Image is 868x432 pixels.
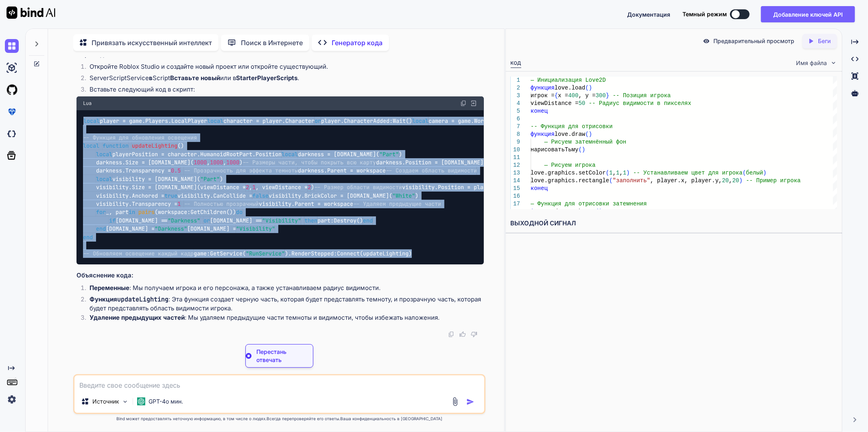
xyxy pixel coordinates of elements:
[606,170,609,176] ya-tr-span: (
[282,151,298,158] span: local
[732,177,739,184] ya-tr-span: 20
[585,131,588,137] ya-tr-span: (
[96,225,106,233] span: end
[609,177,612,184] ya-tr-span: (
[116,416,267,421] ya-tr-span: Bind может предоставлять неточную информацию, в том числе о людях.
[246,250,285,257] span: "RunService"
[90,295,168,303] strong: Функция
[544,139,626,145] ya-tr-span: — Рисуем затемнённый фон
[90,63,328,70] ya-tr-span: Откройте Roblox Studio и создайте новый проект или откройте существующий.
[256,348,286,363] ya-tr-span: Перестань отвечать
[149,74,153,82] ya-tr-span: в
[531,85,555,91] ya-tr-span: функция
[194,159,207,166] span: 1000
[511,138,520,146] div: 9
[612,177,650,184] ya-tr-span: "заполнить"
[531,177,609,184] ya-tr-span: love.graphics.rectangle
[122,398,129,405] img: Выбирайте Модели
[511,59,521,66] ya-tr-span: код
[746,177,800,184] ya-tr-span: -- Пример игрока
[531,77,606,83] ya-tr-span: — Инициализация Love2D
[92,39,212,47] ya-tr-span: Привязать искусственный интеллект
[315,117,321,124] span: or
[7,7,55,19] img: Привязать искусственный интеллект
[746,170,763,176] ya-tr-span: белый
[626,170,630,176] ya-tr-span: )
[164,192,177,199] span: true
[511,115,520,123] div: 6
[77,50,154,58] ya-tr-span: Скрипт для Roblox Studio
[466,398,474,406] img: значок
[554,85,585,91] ya-tr-span: love.load
[818,37,831,44] ya-tr-span: Беги
[177,142,184,150] span: ()
[83,295,484,313] li: : Эта функция создает черную часть, которая будет представлять темноту, и прозрачную часть, котор...
[386,167,477,175] span: -- Создаем область видимости
[623,170,626,176] ya-tr-span: 1
[5,61,19,75] img: ai-студия
[184,200,259,207] span: -- Полностью прозрачный
[236,209,243,216] span: do
[511,107,520,115] div: 5
[450,397,460,406] img: привязанность
[531,208,555,215] ya-tr-span: функция
[511,177,520,185] div: 14
[5,393,19,406] img: Настройки
[149,398,183,405] ya-tr-span: GPT-4o мин.
[531,108,548,114] ya-tr-span: конец
[252,192,269,199] span: false
[609,170,612,176] ya-tr-span: 1
[511,84,520,92] div: 2
[531,185,548,192] span: конец
[531,201,647,207] ya-tr-span: — Функция для отрисовки затемнения
[471,331,477,338] img: неприязнь
[511,161,520,169] div: 12
[703,37,710,45] img: Предварительный просмотр
[170,74,220,82] ya-tr-span: Вставьте новый
[511,169,520,177] div: 13
[77,271,484,280] h3: Объяснение кода:
[588,85,592,91] ya-tr-span: )
[138,209,155,216] span: pairs
[511,123,520,131] div: 7
[220,74,236,82] ya-tr-span: или в
[340,416,442,421] ya-tr-span: Ваша конфиденциальность в [GEOGRAPHIC_DATA]
[627,11,670,18] ya-tr-span: Документация
[83,117,861,258] code: player = game.Players.LocalPlayer character = player.Character player.CharacterAdded:Wait() camer...
[90,85,195,93] ya-tr-span: Вставьте следующий код в скрипт:
[531,170,606,176] ya-tr-span: love.graphics.setColor
[5,83,19,97] img: githubLight
[582,146,585,153] ya-tr-span: )
[599,208,602,215] ya-tr-span: )
[236,225,275,233] span: "Visibility"
[796,59,827,66] ya-tr-span: Имя файла
[92,398,119,405] ya-tr-span: Источник
[177,200,181,207] span: 1
[511,100,520,107] div: 4
[588,131,592,137] ya-tr-span: )
[554,131,585,137] ya-tr-span: love.draw
[448,331,455,338] img: Копировать
[578,100,585,107] ya-tr-span: 50
[103,142,129,150] span: function
[109,217,116,224] span: if
[246,184,249,191] span: 2
[392,192,415,199] span: "White"
[722,177,729,184] ya-tr-span: 20
[511,208,520,216] div: 18
[96,175,112,183] span: local
[544,162,595,168] ya-tr-span: — Рисуем игрока
[83,117,100,124] span: local
[511,76,520,84] div: 1
[83,134,197,141] span: -- Функция для обновления освещения
[200,175,220,183] span: "Part"
[511,92,520,100] div: 3
[612,170,616,176] ya-tr-span: ,
[511,146,520,154] div: 10
[568,92,578,99] ya-tr-span: 400
[132,142,177,150] span: updateLighting
[308,184,311,191] span: 2
[627,10,670,19] button: Документация
[5,127,19,141] img: darkCloudIdeIcon ( Темное облако )
[412,117,429,124] span: local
